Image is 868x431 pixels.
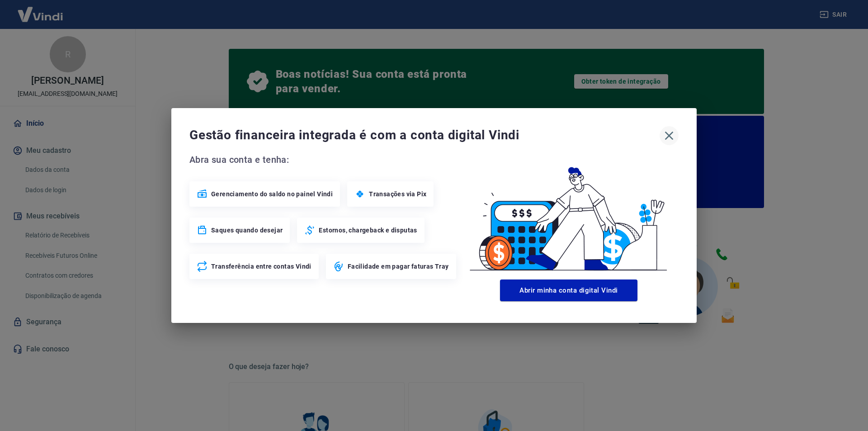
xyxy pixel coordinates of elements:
[211,189,333,199] span: Gerenciamento do saldo no painel Vindi
[369,189,426,199] span: Transações via Pix
[348,262,449,271] span: Facilidade em pagar faturas Tray
[211,226,283,235] span: Saques quando desejar
[459,152,679,276] img: Good Billing
[189,126,660,144] span: Gestão financeira integrada é com a conta digital Vindi
[189,152,459,167] span: Abra sua conta e tenha:
[211,262,311,271] span: Transferência entre contas Vindi
[319,226,417,235] span: Estornos, chargeback e disputas
[500,279,637,301] button: Abrir minha conta digital Vindi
